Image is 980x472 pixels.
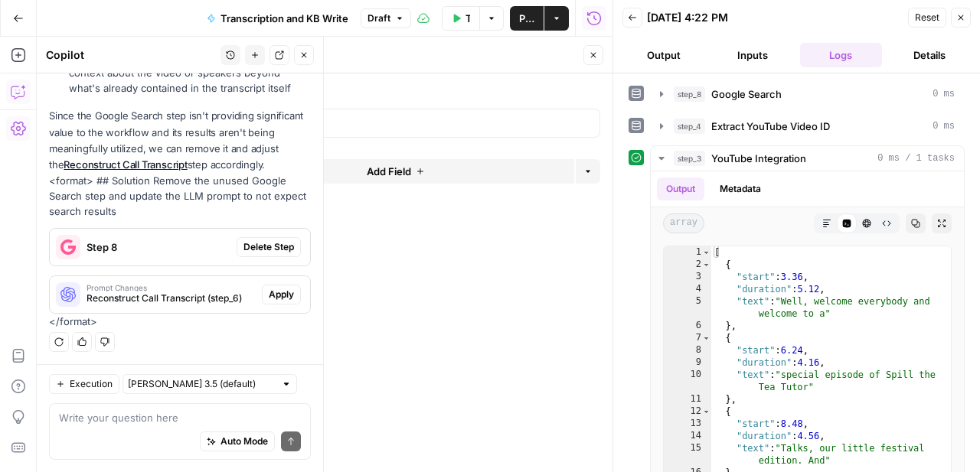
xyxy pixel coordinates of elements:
span: step_8 [674,86,705,102]
button: 0 ms [651,82,964,106]
input: Claude Sonnet 3.5 (default) [128,376,275,392]
p: Since the Google Search step isn't providing significant value to the workflow and its results ar... [49,108,311,173]
button: Output [657,177,704,200]
span: Execution [70,377,113,391]
span: Step 8 [87,239,230,255]
a: Reconstruct Call Transcript [64,158,187,171]
button: Metadata [710,177,770,200]
div: 1 [664,246,711,259]
div: 9 [664,356,711,369]
span: Reset [915,11,939,24]
span: 0 ms [933,87,955,101]
button: Test Workflow [442,6,480,31]
span: array [663,213,704,233]
button: Delete Step [237,237,301,257]
div: 8 [664,344,711,356]
button: Reset [908,8,946,28]
button: Transcription and KB Write [198,6,358,31]
button: Execution [49,374,119,394]
div: 3 [664,271,711,283]
button: Auto Mode [200,431,275,451]
span: Test Workflow [465,11,470,26]
button: 0 ms [651,114,964,138]
span: Draft [367,11,390,25]
span: Prompt Changes [87,284,256,291]
div: 10 [664,369,711,393]
button: Publish [510,6,544,31]
span: Toggle code folding, rows 2 through 6 [702,259,710,271]
span: 0 ms / 1 tasks [877,151,955,165]
span: Delete Step [243,240,294,254]
div: Inputs [214,47,579,63]
button: Add Field [217,159,574,184]
span: Toggle code folding, rows 7 through 11 [702,332,710,344]
div: 2 [664,259,711,271]
span: Extract YouTube Video ID [711,119,830,134]
div: 14 [664,430,711,442]
span: step_4 [674,119,705,134]
div: 15 [664,442,711,467]
span: Toggle code folding, rows 12 through 16 [702,405,710,418]
span: Transcription and KB Write [220,11,348,26]
span: 0 ms [933,119,955,133]
span: Google Search [711,86,782,102]
button: Apply [262,285,301,304]
input: URL [244,116,590,131]
label: URL [234,87,514,103]
button: Details [888,43,971,67]
span: Publish [519,11,534,26]
button: Inputs [711,43,794,67]
button: Draft [361,8,411,28]
span: YouTube Integration [711,151,806,166]
span: Add Field [367,164,411,179]
span: Toggle code folding, rows 1 through 2892 [702,246,710,259]
button: 0 ms / 1 tasks [651,146,964,171]
div: 7 [664,332,711,344]
button: Output [622,43,705,67]
span: step_3 [674,151,705,166]
div: 4 [664,283,711,295]
span: Reconstruct Call Transcript (step_6) [87,291,256,305]
div: 6 [664,320,711,332]
div: Copilot [46,47,216,63]
div: 5 [664,295,711,320]
span: Apply [269,288,294,301]
button: Logs [800,43,883,67]
span: Auto Mode [220,435,268,448]
div: 12 [664,405,711,418]
div: 13 [664,418,711,430]
div: 11 [664,393,711,405]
